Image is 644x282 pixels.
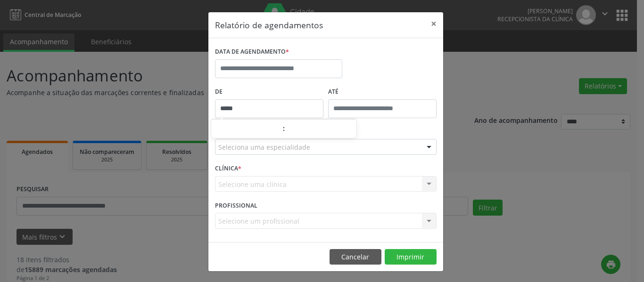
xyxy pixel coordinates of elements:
label: CLÍNICA [215,161,241,176]
span: : [282,119,285,138]
input: Minute [285,120,356,139]
label: De [215,85,323,99]
span: Seleciona uma especialidade [218,142,310,152]
h5: Relatório de agendamentos [215,19,323,31]
button: Close [424,12,443,35]
button: Imprimir [385,249,437,265]
label: ATÉ [328,85,437,99]
button: Cancelar [330,249,381,265]
label: PROFISSIONAL [215,198,257,213]
label: DATA DE AGENDAMENTO [215,45,289,59]
input: Hour [211,120,282,139]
